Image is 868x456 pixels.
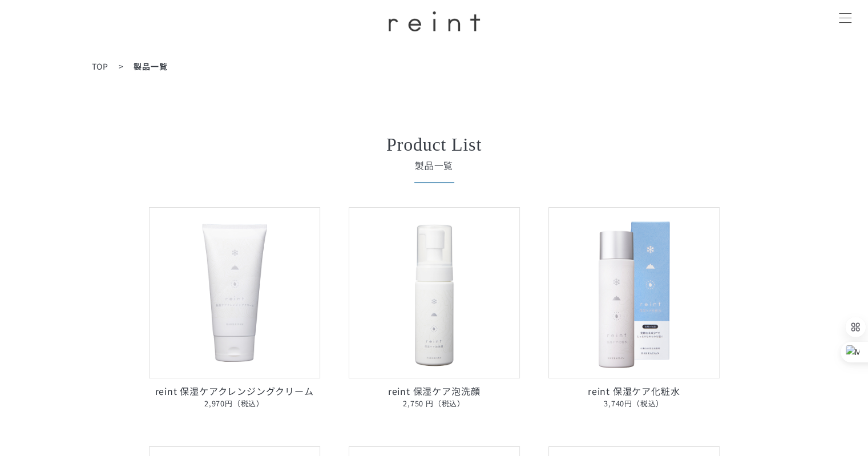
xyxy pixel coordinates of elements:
p: reint 保湿ケアクレンジングクリーム [149,384,320,410]
img: reint 保湿ケア泡洗顔 [349,207,520,378]
span: 製品一覧 [177,159,691,173]
span: 2,970円（税込） [149,398,320,410]
span: 2,750 円（税込） [349,398,520,410]
h2: Product List [177,135,691,154]
p: reint 保湿ケア泡洗顔 [349,384,520,410]
p: reint 保湿ケア化粧水 [548,384,720,410]
img: reint 保湿ケアクレンジングクリーム [149,207,320,378]
a: TOP [92,60,108,72]
a: reint 保湿ケア泡洗顔 reint 保湿ケア泡洗顔2,750 円（税込） [349,207,520,410]
a: reint 保湿ケア化粧水 reint 保湿ケア化粧水3,740円（税込） [548,207,720,410]
img: reint 保湿ケア化粧水 [548,207,720,378]
span: 3,740円（税込） [548,398,720,410]
a: reint 保湿ケアクレンジングクリーム reint 保湿ケアクレンジングクリーム2,970円（税込） [149,207,320,410]
img: ロゴ [389,11,480,31]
